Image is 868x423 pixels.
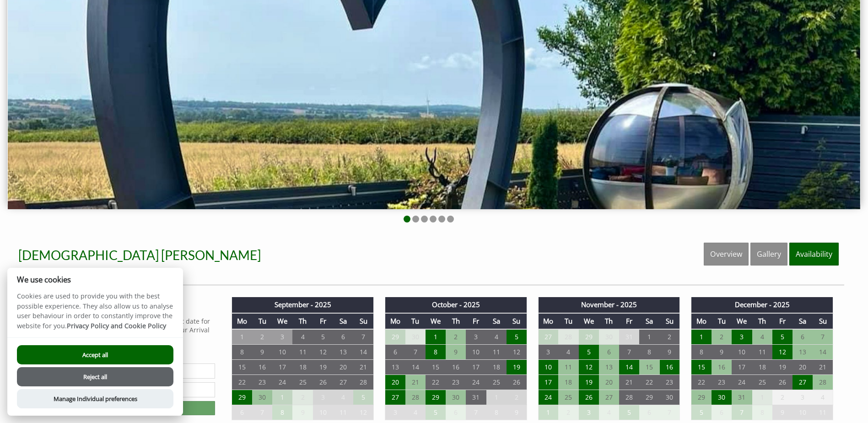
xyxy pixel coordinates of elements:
[579,375,599,390] td: 19
[660,390,680,405] td: 30
[252,345,272,360] td: 9
[466,329,486,345] td: 3
[619,313,639,329] th: Fr
[579,345,599,360] td: 5
[772,375,793,390] td: 26
[772,345,793,360] td: 12
[18,247,261,263] a: [DEMOGRAPHIC_DATA] [PERSON_NAME]
[313,329,333,345] td: 5
[17,389,173,408] button: Manage Individual preferences
[405,405,426,420] td: 4
[691,375,712,390] td: 22
[385,345,405,360] td: 6
[385,329,405,345] td: 29
[660,329,680,345] td: 2
[292,313,313,329] th: Th
[466,345,486,360] td: 10
[252,375,272,390] td: 23
[538,375,558,390] td: 17
[17,367,173,386] button: Reject all
[252,313,272,329] th: Tu
[732,360,752,375] td: 17
[732,345,752,360] td: 10
[732,329,752,345] td: 3
[772,313,793,329] th: Fr
[385,313,405,329] th: Mo
[639,329,659,345] td: 1
[712,345,732,360] td: 9
[599,375,619,390] td: 20
[446,345,466,360] td: 9
[313,345,333,360] td: 12
[446,313,466,329] th: Th
[813,329,833,345] td: 7
[426,345,446,360] td: 8
[333,313,353,329] th: Sa
[712,405,732,420] td: 6
[639,360,659,375] td: 15
[599,390,619,405] td: 27
[712,329,732,345] td: 2
[466,375,486,390] td: 24
[558,360,578,375] td: 11
[232,313,252,329] th: Mo
[405,360,426,375] td: 14
[538,390,558,405] td: 24
[793,390,813,405] td: 3
[313,375,333,390] td: 26
[507,345,527,360] td: 12
[772,405,793,420] td: 9
[292,329,313,345] td: 4
[538,345,558,360] td: 3
[558,405,578,420] td: 2
[507,313,527,329] th: Su
[704,243,749,266] a: Overview
[538,313,558,329] th: Mo
[292,390,313,405] td: 2
[732,375,752,390] td: 24
[232,360,252,375] td: 15
[272,329,292,345] td: 3
[507,329,527,345] td: 5
[353,360,373,375] td: 21
[405,329,426,345] td: 30
[292,375,313,390] td: 25
[405,375,426,390] td: 21
[772,360,793,375] td: 19
[507,375,527,390] td: 26
[232,297,374,313] th: September - 2025
[752,375,772,390] td: 25
[385,297,527,313] th: October - 2025
[272,390,292,405] td: 1
[232,390,252,405] td: 29
[272,405,292,420] td: 8
[732,390,752,405] td: 31
[507,360,527,375] td: 19
[579,360,599,375] td: 12
[385,390,405,405] td: 27
[579,390,599,405] td: 26
[619,345,639,360] td: 7
[405,390,426,405] td: 28
[426,360,446,375] td: 15
[252,329,272,345] td: 2
[732,405,752,420] td: 7
[486,313,507,329] th: Sa
[558,313,578,329] th: Tu
[272,375,292,390] td: 24
[333,329,353,345] td: 6
[232,345,252,360] td: 8
[446,360,466,375] td: 16
[486,405,507,420] td: 8
[639,375,659,390] td: 22
[813,345,833,360] td: 14
[660,375,680,390] td: 23
[486,390,507,405] td: 1
[292,405,313,420] td: 9
[17,345,173,364] button: Accept all
[313,313,333,329] th: Fr
[232,375,252,390] td: 22
[313,405,333,420] td: 10
[691,313,712,329] th: Mo
[712,360,732,375] td: 16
